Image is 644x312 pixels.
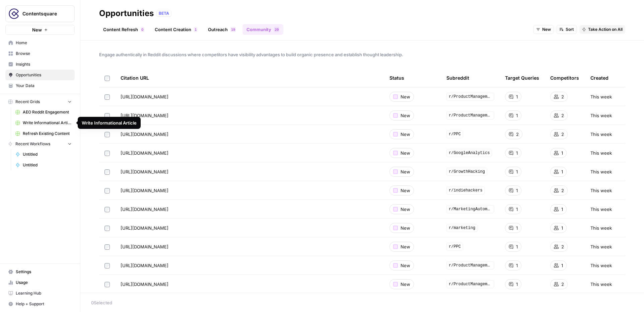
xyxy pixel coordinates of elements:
span: New [32,26,42,33]
span: 1 [561,206,563,213]
span: [URL][DOMAIN_NAME] [121,131,168,138]
span: Sort [566,26,574,32]
span: New [401,168,410,175]
span: [URL][DOMAIN_NAME] [121,225,168,231]
a: Settings [5,266,75,277]
span: Contentsquare [22,10,63,17]
span: This week [590,262,612,269]
span: 1 [516,225,518,231]
a: Outreach19 [204,24,240,35]
span: [URL][DOMAIN_NAME] [121,150,168,156]
span: Insights [16,61,72,67]
a: Content Creation1 [151,24,201,35]
span: r/ProductManagement [446,111,494,120]
span: r/ProductManagement [446,93,494,101]
span: This week [590,281,612,288]
div: Write Informational Article [82,120,137,126]
div: Target Queries [505,69,539,87]
a: Usage [5,277,75,288]
span: 1 [516,187,518,194]
span: 1 [516,112,518,119]
span: 0 [141,27,143,32]
span: This week [590,112,612,119]
button: Help + Support [5,299,75,309]
span: 1 [516,281,518,288]
span: Write Informational Article [23,120,72,126]
span: Your Data [16,83,72,89]
span: r/indiehackers [446,186,485,194]
a: AEO Reddit Engagement [12,107,75,118]
a: Refresh Existing Content [12,128,75,139]
span: Engage authentically in Reddit discussions where competitors have visibility advantages to build ... [99,51,625,58]
span: This week [590,93,612,100]
span: Home [16,40,72,46]
a: Content Refresh0 [99,24,148,35]
span: New [401,93,410,100]
span: Opportunities [16,72,72,78]
span: [URL][DOMAIN_NAME] [121,112,168,119]
span: r/ProductManagement [446,261,494,269]
span: r/ProductManagement [446,280,494,288]
span: 9 [277,27,279,32]
button: Workspace: Contentsquare [5,5,75,22]
span: 1 [561,262,563,269]
span: 2 [516,131,519,138]
span: 1 [516,206,518,213]
span: This week [590,168,612,175]
span: 2 [275,27,277,32]
span: [URL][DOMAIN_NAME] [121,187,168,194]
span: 2 [561,243,564,250]
span: This week [590,206,612,213]
span: New [401,243,410,250]
span: New [401,281,410,288]
span: New [401,150,410,156]
span: r/PPC [446,130,463,138]
span: Recent Grids [15,99,40,105]
a: Home [5,37,75,48]
span: 2 [561,131,564,138]
div: Subreddit [446,69,469,87]
span: Browse [16,51,72,57]
span: 1 [561,168,563,175]
span: 1 [231,27,233,32]
span: [URL][DOMAIN_NAME] [121,262,168,269]
span: This week [590,225,612,231]
span: r/marketing [446,224,478,232]
span: 2 [561,112,564,119]
span: 1 [516,168,518,175]
span: This week [590,243,612,250]
div: 29 [274,27,279,32]
span: Untitled [23,162,72,168]
span: Refresh Existing Content [23,131,72,137]
span: AEO Reddit Engagement [23,109,72,115]
span: 1 [516,150,518,156]
div: 1 [194,27,197,32]
span: r/GoogleAnalytics [446,149,492,157]
a: Write Informational Article [12,118,75,128]
button: Recent Grids [5,97,75,107]
span: New [401,225,410,231]
span: Help + Support [16,301,72,307]
a: Learning Hub [5,288,75,299]
span: This week [590,187,612,194]
button: New [5,25,75,35]
span: [URL][DOMAIN_NAME] [121,93,168,100]
div: Competitors [550,69,579,87]
div: 0 Selected [91,299,633,306]
a: Insights [5,59,75,70]
span: 1 [516,262,518,269]
div: Citation URL [121,69,379,87]
span: This week [590,131,612,138]
div: BETA [156,10,171,17]
img: Contentsquare Logo [8,8,20,20]
span: 9 [233,27,235,32]
div: Status [389,69,404,87]
a: Your Data [5,80,75,91]
span: 1 [561,225,563,231]
span: [URL][DOMAIN_NAME] [121,206,168,213]
span: This week [590,150,612,156]
span: New [401,206,410,213]
div: Created [590,69,609,87]
div: 0 [141,27,144,32]
span: New [401,262,410,269]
